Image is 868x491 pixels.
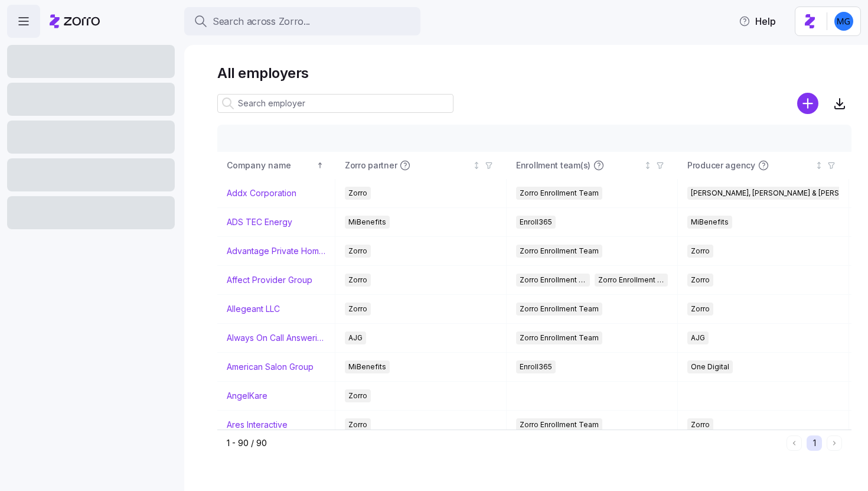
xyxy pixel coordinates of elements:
div: Not sorted [815,161,823,170]
input: Search employer [217,94,453,113]
span: Zorro Enrollment Experts [598,274,665,287]
span: Zorro Enrollment Team [520,187,599,200]
span: Zorro [348,187,367,200]
button: Help [729,9,785,33]
button: Search across Zorro... [184,7,420,35]
button: Previous page [787,435,802,451]
span: MiBenefits [348,216,386,229]
span: MiBenefits [348,360,386,373]
div: 1 - 90 / 90 [227,437,782,449]
span: Zorro [691,303,710,316]
span: Producer agency [687,160,755,171]
span: MiBenefits [691,216,729,229]
div: Company name [227,159,314,172]
span: AJG [348,331,363,344]
h1: All employers [217,64,851,82]
span: Zorro [691,418,710,431]
img: 61c362f0e1d336c60eacb74ec9823875 [834,12,853,31]
a: Addx Corporation [227,187,296,199]
span: Zorro [691,274,710,287]
span: Zorro Enrollment Team [520,331,599,344]
span: Help [739,14,776,28]
a: Always On Call Answering Service [227,332,325,344]
span: Enroll365 [520,216,552,229]
div: Sorted ascending [316,161,324,170]
th: Zorro partnerNot sorted [335,152,507,179]
span: Zorro Enrollment Team [520,418,599,431]
span: Zorro Enrollment Team [520,245,599,258]
th: Producer agencyNot sorted [678,152,849,179]
th: Company nameSorted ascending [217,152,335,179]
a: American Salon Group [227,361,314,373]
span: Zorro partner [345,160,397,171]
span: Zorro [691,245,710,258]
span: Enroll365 [520,360,552,373]
a: Allegeant LLC [227,303,280,315]
a: Ares Interactive [227,419,288,431]
span: Search across Zorro... [213,14,310,29]
div: Not sorted [472,161,481,170]
svg: add icon [797,93,818,114]
th: Enrollment team(s)Not sorted [507,152,678,179]
span: AJG [691,331,705,344]
span: Zorro [348,274,367,287]
span: Zorro Enrollment Team [520,303,599,316]
div: Not sorted [644,161,652,170]
a: Advantage Private Home Care [227,245,325,257]
a: AngelKare [227,390,267,402]
span: Zorro [348,418,367,431]
span: Zorro [348,245,367,258]
span: Zorro Enrollment Team [520,274,586,287]
button: 1 [807,435,822,451]
span: Zorro [348,389,367,402]
a: ADS TEC Energy [227,216,292,228]
button: Next page [827,435,842,451]
span: One Digital [691,360,729,373]
span: Enrollment team(s) [516,160,590,171]
span: Zorro [348,303,367,316]
a: Affect Provider Group [227,274,312,286]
